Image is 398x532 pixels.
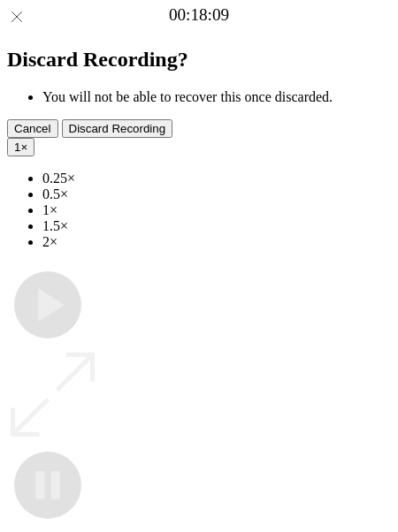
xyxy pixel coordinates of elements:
[42,186,391,202] li: 0.5×
[42,234,391,250] li: 2×
[42,218,391,234] li: 1.5×
[7,119,58,138] button: Cancel
[169,5,229,25] a: 00:18:09
[42,202,391,218] li: 1×
[7,48,391,72] h2: Discard Recording?
[14,141,20,154] span: 1
[42,89,391,105] li: You will not be able to recover this once discarded.
[7,138,34,156] button: 1×
[62,119,173,138] button: Discard Recording
[42,171,391,186] li: 0.25×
